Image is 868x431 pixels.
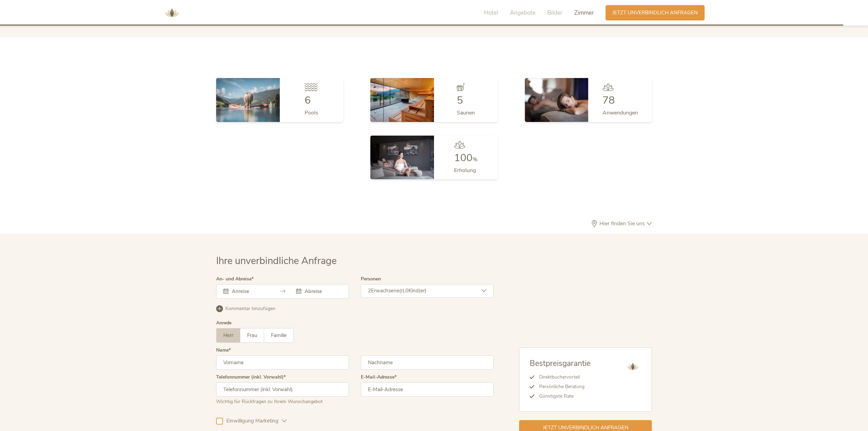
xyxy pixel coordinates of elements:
[484,9,498,17] span: Hotel
[230,288,269,295] input: Anreise
[534,382,591,391] li: Persönliche Beratung
[305,109,318,117] span: Pools
[216,397,349,405] div: Wichtig für Rückfragen zu Ihrem Wunschangebot
[162,10,182,15] a: AMONTI & LUNARIS Wellnessresort
[602,93,615,107] span: 78
[216,375,286,380] label: Telefonnummer (inkl. Vorwahl)
[361,382,494,397] input: E-Mail-Adresse
[371,287,405,294] span: Erwachsene(r),
[598,221,647,226] span: Hier finden Sie uns
[361,277,381,281] label: Personen
[602,109,638,117] span: Anwendungen
[247,332,257,339] span: Frau
[547,9,562,17] span: Bilder
[530,358,591,369] span: Bestpreisgarantie
[368,287,371,294] span: 2
[216,348,231,353] label: Name
[457,93,463,107] span: 5
[472,156,478,163] span: %
[361,355,494,370] input: Nachname
[216,321,231,325] div: Anrede
[225,305,275,312] span: Kommentar hinzufügen
[216,355,349,370] input: Vorname
[223,417,282,425] span: Einwilligung Marketing
[454,151,472,165] span: 100
[574,9,594,17] span: Zimmer
[612,9,698,16] span: Jetzt unverbindlich anfragen
[216,254,337,267] span: Ihre unverbindliche Anfrage
[223,332,233,339] span: Herr
[216,382,349,397] input: Telefonnummer (inkl. Vorwahl)
[454,167,476,174] span: Erholung
[510,9,535,17] span: Angebote
[534,372,591,382] li: Direktbuchervorteil
[305,93,311,107] span: 6
[405,287,408,294] span: 0
[162,3,182,23] img: AMONTI & LUNARIS Wellnessresort
[534,391,591,401] li: Günstigste Rate
[457,109,475,117] span: Saunen
[408,287,427,294] span: Kind(er)
[303,288,342,295] input: Abreise
[624,358,641,375] img: AMONTI & LUNARIS Wellnessresort
[361,375,397,380] label: E-Mail-Adresse
[271,332,287,339] span: Familie
[216,277,254,281] label: An- und Abreise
